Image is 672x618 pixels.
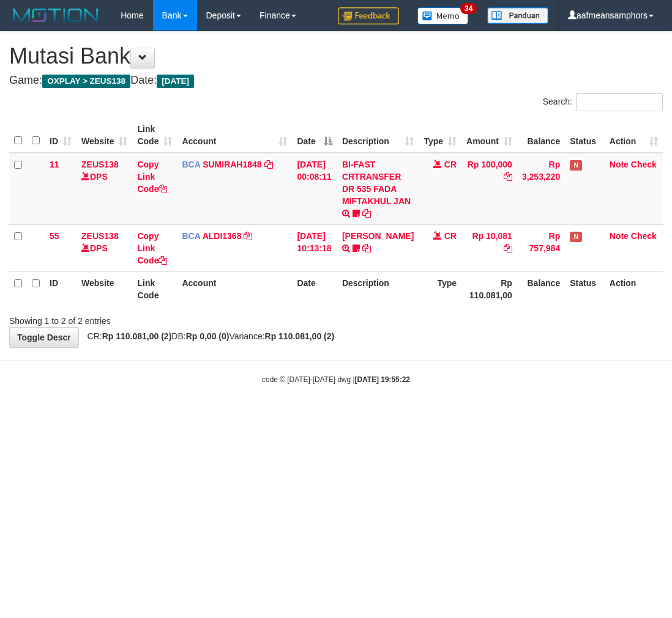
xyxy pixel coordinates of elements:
[517,118,565,153] th: Balance
[77,224,132,271] td: DPS
[355,375,410,384] strong: [DATE] 19:55:22
[262,375,410,384] small: code © [DATE]-[DATE] dwg |
[460,3,477,14] span: 34
[565,271,605,306] th: Status
[42,75,130,88] span: OXPLAY > ZEUS138
[419,118,461,153] th: Type: activate to sort column ascending
[177,118,292,153] th: Account: activate to sort column ascending
[132,118,177,153] th: Link Code: activate to sort column ascending
[565,118,605,153] th: Status
[419,271,461,306] th: Type
[487,7,548,24] img: panduan.png
[137,231,167,265] a: Copy Link Code
[504,172,512,182] a: Copy Rp 100,000 to clipboard
[77,118,132,153] th: Website: activate to sort column ascending
[417,7,469,24] img: Button%20Memo.svg
[610,231,629,241] a: Note
[570,232,582,242] span: Has Note
[182,231,200,241] span: BCA
[517,224,565,271] td: Rp 757,984
[265,331,335,341] strong: Rp 110.081,00 (2)
[157,75,194,88] span: [DATE]
[517,153,565,225] td: Rp 3,253,220
[177,271,292,306] th: Account
[292,224,337,271] td: [DATE] 10:13:18
[50,160,59,169] span: 11
[570,160,582,171] span: Has Note
[9,327,79,348] a: Toggle Descr
[292,118,337,153] th: Date: activate to sort column descending
[338,7,399,24] img: Feedback.jpg
[81,331,335,341] span: CR: DB: Variance:
[517,271,565,306] th: Balance
[77,271,132,306] th: Website
[576,93,663,111] input: Search:
[45,118,77,153] th: ID: activate to sort column ascending
[132,271,177,306] th: Link Code
[461,271,517,306] th: Rp 110.081,00
[244,231,252,241] a: Copy ALDI1368 to clipboard
[461,224,517,271] td: Rp 10,081
[45,271,77,306] th: ID
[50,231,59,241] span: 55
[81,231,119,241] a: ZEUS138
[610,160,629,169] a: Note
[362,208,371,218] a: Copy BI-FAST CRTRANSFER DR 535 FADA MIFTAKHUL JAN to clipboard
[77,153,132,225] td: DPS
[337,118,419,153] th: Description: activate to sort column ascending
[9,6,102,24] img: MOTION_logo.png
[292,153,337,225] td: [DATE] 00:08:11
[342,231,414,241] a: [PERSON_NAME]
[444,231,457,241] span: CR
[605,118,663,153] th: Action: activate to sort column ascending
[543,93,663,111] label: Search:
[182,160,200,169] span: BCA
[81,160,119,169] a: ZEUS138
[504,243,512,253] a: Copy Rp 10,081 to clipboard
[631,160,657,169] a: Check
[9,310,271,327] div: Showing 1 to 2 of 2 entries
[292,271,337,306] th: Date
[631,231,657,241] a: Check
[137,160,167,194] a: Copy Link Code
[186,331,230,341] strong: Rp 0,00 (0)
[362,243,371,253] a: Copy FERLANDA EFRILIDIT to clipboard
[9,44,663,68] h1: Mutasi Bank
[264,160,273,169] a: Copy SUMIRAH1848 to clipboard
[605,271,663,306] th: Action
[461,153,517,225] td: Rp 100,000
[203,160,261,169] a: SUMIRAH1848
[203,231,242,241] a: ALDI1368
[461,118,517,153] th: Amount: activate to sort column ascending
[337,271,419,306] th: Description
[444,160,457,169] span: CR
[337,153,419,225] td: BI-FAST CRTRANSFER DR 535 FADA MIFTAKHUL JAN
[9,75,663,87] h4: Game: Date:
[102,331,172,341] strong: Rp 110.081,00 (2)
